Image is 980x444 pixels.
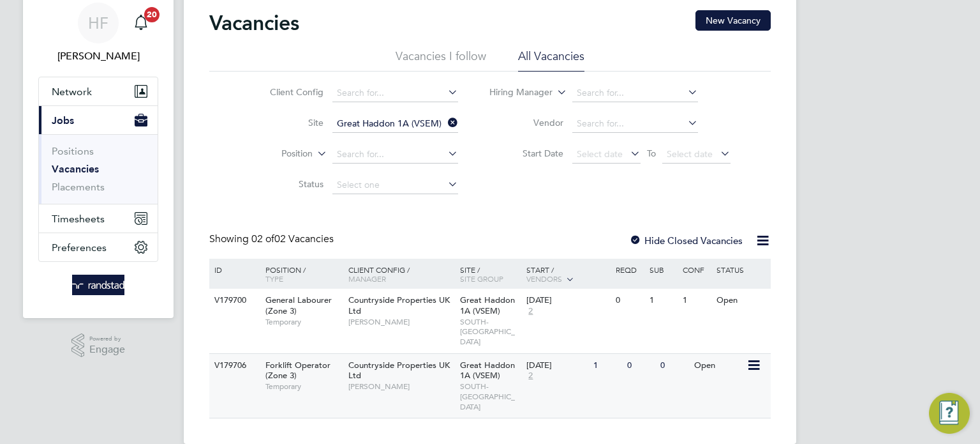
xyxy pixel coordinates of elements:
[460,381,521,411] span: SOUTH-[GEOGRAPHIC_DATA]
[332,176,458,194] input: Select one
[612,289,646,312] div: 0
[250,117,323,128] label: Site
[624,354,657,378] div: 0
[209,10,299,36] h2: Vacancies
[52,163,99,175] a: Vacancies
[523,259,612,291] div: Start /
[460,317,521,347] span: SOUTH-[GEOGRAPHIC_DATA]
[490,148,563,159] label: Start Date
[460,273,503,284] span: Site Group
[89,344,125,355] span: Engage
[71,333,126,358] a: Powered byEngage
[679,289,713,312] div: 1
[518,49,584,72] li: All Vacancies
[667,148,713,160] span: Select date
[460,295,515,316] span: Great Haddon 1A (VSEM)
[52,241,107,254] span: Preferences
[211,289,256,312] div: V179700
[577,148,623,160] span: Select date
[657,354,690,378] div: 0
[239,148,313,160] label: Position
[89,333,125,344] span: Powered by
[646,259,679,280] div: Sub
[348,317,454,327] span: [PERSON_NAME]
[265,273,283,284] span: Type
[629,234,743,247] label: Hide Closed Vacancies
[250,86,323,98] label: Client Config
[348,360,450,381] span: Countryside Properties UK Ltd
[695,10,771,31] button: New Vacancy
[929,393,970,434] button: Engage Resource Center
[39,106,158,134] button: Jobs
[39,77,158,105] button: Network
[265,317,342,327] span: Temporary
[211,259,256,280] div: ID
[39,134,158,204] div: Jobs
[691,354,746,378] div: Open
[88,15,108,31] span: HF
[348,273,386,284] span: Manager
[38,3,158,64] a: HF[PERSON_NAME]
[713,289,769,312] div: Open
[251,233,334,245] span: 02 Vacancies
[460,360,515,381] span: Great Haddon 1A (VSEM)
[643,145,660,162] span: To
[612,259,646,280] div: Reqd
[265,360,330,381] span: Forklift Operator (Zone 3)
[250,178,323,190] label: Status
[396,49,486,72] li: Vacancies I follow
[52,114,74,126] span: Jobs
[211,354,256,378] div: V179706
[646,289,679,312] div: 1
[590,354,623,378] div: 1
[332,115,458,133] input: Search for...
[38,49,158,64] span: Hollie Furby
[144,7,160,22] span: 20
[38,275,158,295] a: Go to home page
[265,295,332,316] span: General Labourer (Zone 3)
[348,295,450,316] span: Countryside Properties UK Ltd
[265,381,342,392] span: Temporary
[251,233,274,245] span: 02 of
[457,259,524,289] div: Site /
[72,275,125,295] img: randstad-logo-retina.png
[526,295,609,306] div: [DATE]
[39,233,158,261] button: Preferences
[128,3,154,43] a: 20
[572,115,698,133] input: Search for...
[713,259,769,280] div: Status
[345,259,457,289] div: Client Config /
[52,86,92,98] span: Network
[52,181,105,193] a: Placements
[526,306,535,317] span: 2
[679,259,713,280] div: Conf
[526,360,587,371] div: [DATE]
[209,233,336,246] div: Showing
[39,204,158,233] button: Timesheets
[479,86,553,99] label: Hiring Manager
[490,117,563,128] label: Vendor
[348,381,454,392] span: [PERSON_NAME]
[332,146,458,164] input: Search for...
[526,273,562,284] span: Vendors
[572,84,698,102] input: Search for...
[52,213,105,225] span: Timesheets
[256,259,345,289] div: Position /
[52,145,94,157] a: Positions
[332,84,458,102] input: Search for...
[526,371,535,381] span: 2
